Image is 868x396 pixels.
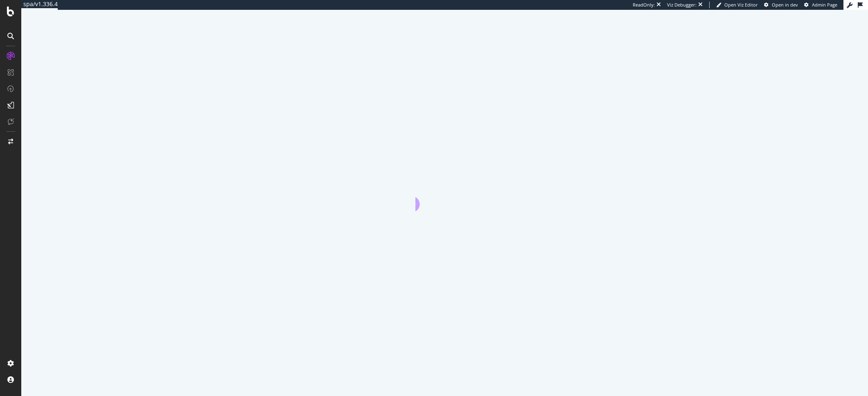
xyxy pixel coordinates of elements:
span: Open Viz Editor [724,2,758,8]
div: ReadOnly: [633,2,655,8]
a: Admin Page [804,2,837,8]
a: Open in dev [764,2,798,8]
span: Open in dev [772,2,798,8]
div: animation [415,182,474,211]
div: Viz Debugger: [667,2,697,8]
span: Admin Page [812,2,837,8]
a: Open Viz Editor [716,2,758,8]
